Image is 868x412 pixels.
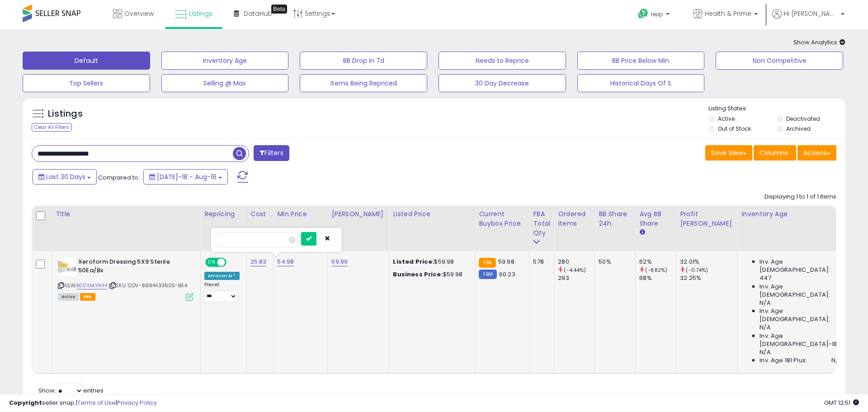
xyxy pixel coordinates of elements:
[577,74,705,92] button: Historical Days Of S
[759,148,788,157] span: Columns
[393,270,443,279] b: Business Price:
[58,258,76,276] img: 51lVk16qh5L._SL40_.jpg
[23,74,150,92] button: Top Sellers
[271,5,287,14] div: Tooltip anchor
[764,193,836,201] div: Displaying 1 to 1 of 1 items
[686,266,708,274] small: (-0.74%)
[479,270,496,279] small: FBM
[206,259,217,266] span: ON
[23,52,150,70] button: Default
[759,323,770,331] span: N/A
[793,38,845,47] span: Show Analytics
[705,9,751,18] span: Health & Prime
[784,9,838,18] span: Hi [PERSON_NAME]
[98,173,140,182] span: Compared to:
[439,52,566,70] button: Needs to Reprice
[498,257,514,266] span: 59.98
[599,209,632,228] div: BB Share 24h.
[533,209,550,238] div: FBA Total Qty
[78,258,188,277] b: Xeroform Dressing 5X9 Sterile 50Ea/Bx
[759,332,842,348] span: Inv. Age [DEMOGRAPHIC_DATA]-180:
[718,115,735,123] label: Active
[244,9,272,18] span: DataHub
[479,209,525,228] div: Current Buybox Price
[759,307,842,323] span: Inv. Age [DEMOGRAPHIC_DATA]:
[680,258,737,266] div: 32.01%
[708,104,845,113] p: Listing States:
[558,274,594,282] div: 293
[300,52,427,70] button: BB Drop in 7d
[680,274,737,282] div: 32.25%
[639,258,676,266] div: 62%
[300,74,427,92] button: Items Being Repriced
[645,266,667,274] small: (-8.82%)
[331,257,348,266] a: 59.99
[639,228,645,237] small: Avg BB Share.
[759,356,807,365] span: Inv. Age 181 Plus:
[108,282,187,289] span: | SKU: COV-8884433605-BX.4
[393,258,468,266] div: $59.98
[393,209,471,219] div: Listed Price
[77,398,116,407] a: Terms of Use
[58,293,79,301] span: All listings currently available for purchase on Amazon
[558,258,594,266] div: 280
[631,1,679,29] a: Help
[639,209,672,228] div: Avg BB Share
[58,258,193,300] div: ASIN:
[250,257,267,266] a: 25.83
[56,209,197,219] div: Title
[250,209,270,219] div: Cost
[759,348,770,356] span: N/A
[124,9,154,18] span: Overview
[393,270,468,279] div: $59.98
[76,282,107,289] a: B00XXKYR44
[797,145,836,161] button: Actions
[599,258,628,266] div: 50%
[577,52,705,70] button: BB Price Below Min
[277,209,324,219] div: Min Price
[161,74,289,92] button: Selling @ Max
[741,209,845,219] div: Inventory Age
[680,209,734,228] div: Profit [PERSON_NAME]
[117,398,157,407] a: Privacy Policy
[33,169,97,185] button: Last 30 Days
[754,145,796,161] button: Columns
[759,299,770,307] span: N/A
[786,125,811,133] label: Archived
[772,9,844,29] a: Hi [PERSON_NAME]
[254,145,289,161] button: Filters
[824,398,859,407] span: 2025-09-17 12:51 GMT
[204,282,240,302] div: Preset:
[189,9,212,18] span: Listings
[204,272,240,280] div: Amazon AI *
[439,74,566,92] button: 30 Day Decrease
[716,52,843,70] button: Non Competitive
[9,398,42,407] strong: Copyright
[637,8,649,19] i: Get Help
[639,274,676,282] div: 68%
[759,258,842,274] span: Inv. Age [DEMOGRAPHIC_DATA]:
[331,209,385,219] div: [PERSON_NAME]
[157,172,217,181] span: [DATE]-18 - Aug-16
[32,123,72,132] div: Clear All Filters
[9,399,157,407] div: seller snap | |
[38,386,104,395] span: Show: entries
[786,115,820,123] label: Deactivated
[46,172,85,181] span: Last 30 Days
[718,125,751,133] label: Out of Stock
[705,145,752,161] button: Save View
[499,270,515,279] span: 60.23
[759,283,842,299] span: Inv. Age [DEMOGRAPHIC_DATA]:
[204,209,243,219] div: Repricing
[558,209,591,228] div: Ordered Items
[80,293,95,301] span: FBA
[277,257,294,266] a: 54.98
[479,258,495,268] small: FBA
[225,259,240,266] span: OFF
[161,52,289,70] button: Inventory Age
[564,266,586,274] small: (-4.44%)
[651,10,663,18] span: Help
[143,169,228,185] button: [DATE]-18 - Aug-16
[831,356,842,365] span: N/A
[533,258,547,266] div: 578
